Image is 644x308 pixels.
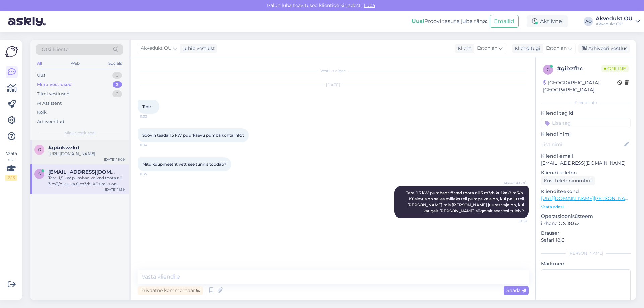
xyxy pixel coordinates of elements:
div: 2 / 3 [5,175,17,181]
div: [URL][DOMAIN_NAME] [48,151,125,157]
div: # giixzfhc [557,65,601,73]
div: Socials [107,59,123,68]
span: Online [601,65,629,72]
div: AO [584,17,593,26]
div: Kõik [37,109,47,116]
div: Uus [37,72,45,79]
div: Klient [455,45,471,52]
div: Minu vestlused [37,81,72,88]
span: Otsi kliente [42,46,68,53]
div: [DATE] 16:09 [104,157,125,162]
div: Arhiveeritud [37,118,64,125]
span: Tere, 1,5 kW pumbad võivad toota nii 3 m3/h kui ka 8 m3/h. Küsimus on selles milleks teil pumpa v... [406,190,525,213]
span: Akvedukt OÜ [141,45,172,52]
div: 2 [113,81,122,88]
span: Estonian [546,45,567,52]
div: Vaata siia [5,150,17,181]
div: Web [69,59,81,68]
span: s [38,171,41,176]
button: Emailid [490,15,519,28]
p: Brauser [541,230,631,237]
div: Aktiivne [527,15,568,27]
input: Lisa nimi [541,141,623,148]
span: Akvedukt OÜ [501,181,527,186]
span: 11:39 [501,219,527,224]
div: Tiimi vestlused [37,90,70,97]
span: 11:35 [140,172,165,177]
p: iPhone OS 18.6.2 [541,220,631,227]
div: 0 [112,90,122,97]
div: AI Assistent [37,100,62,107]
div: Proovi tasuta juba täna: [412,17,487,25]
span: Tere [142,104,151,109]
div: Vestlus algas [138,68,529,74]
span: savelin5@hotmail.com [48,169,118,175]
div: [GEOGRAPHIC_DATA], [GEOGRAPHIC_DATA] [543,79,617,94]
div: Akvedukt OÜ [596,21,633,27]
div: [DATE] 11:39 [105,187,125,192]
p: Kliendi nimi [541,131,631,138]
div: Küsi telefoninumbrit [541,176,595,185]
img: Askly Logo [5,45,18,58]
div: All [36,59,43,68]
div: 0 [112,72,122,79]
span: g [38,147,41,152]
p: [EMAIL_ADDRESS][DOMAIN_NAME] [541,160,631,167]
span: Estonian [477,45,497,52]
span: Mitu kuupmeetrit vett see tunnis toodab? [142,162,226,167]
p: Märkmed [541,260,631,267]
div: Kliendi info [541,100,631,106]
span: #g4nkwzkd [48,145,79,151]
p: Kliendi email [541,152,631,160]
span: Luba [362,2,377,8]
div: [DATE] [138,82,529,88]
b: Uus! [412,18,424,24]
span: 11:33 [140,114,165,119]
div: juhib vestlust [181,45,215,52]
p: Kliendi telefon [541,169,631,176]
div: Privaatne kommentaar [138,286,203,295]
input: Lisa tag [541,118,631,128]
div: Akvedukt OÜ [596,16,633,21]
p: Vaata edasi ... [541,204,631,210]
span: g [547,67,550,72]
div: Klienditugi [512,45,540,52]
p: Klienditeekond [541,188,631,195]
p: Safari 18.6 [541,237,631,244]
p: Kliendi tag'id [541,110,631,117]
div: Tere, 1,5 kW pumbad võivad toota nii 3 m3/h kui ka 8 m3/h. Küsimus on selles milleks teil pumpa v... [48,175,125,187]
span: 11:34 [140,143,165,148]
p: Operatsioonisüsteem [541,213,631,220]
div: Arhiveeri vestlus [578,44,630,53]
a: [URL][DOMAIN_NAME][PERSON_NAME] [541,195,634,201]
a: Akvedukt OÜAkvedukt OÜ [596,16,640,27]
span: Soovin teada 1,5 kW puurkaevu pumba kohta infot [142,133,244,138]
span: Saada [506,287,526,293]
div: [PERSON_NAME] [541,250,631,256]
span: Minu vestlused [64,130,95,136]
